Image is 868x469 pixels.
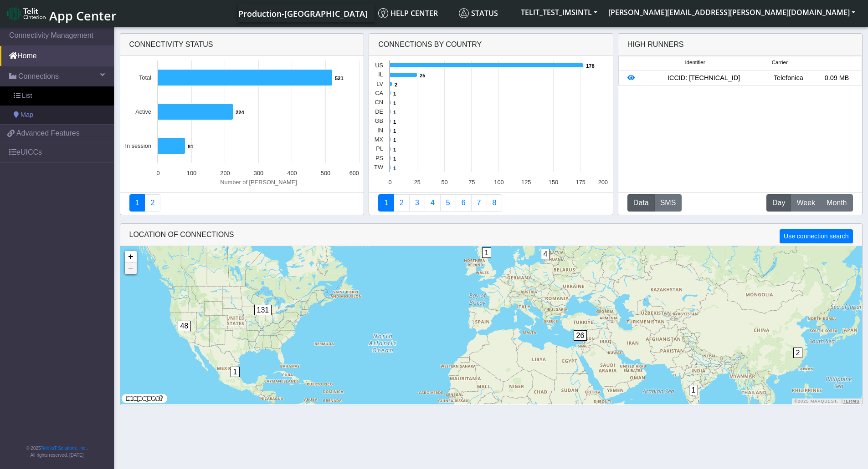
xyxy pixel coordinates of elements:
div: High Runners [627,39,684,50]
span: Advanced Features [16,128,80,139]
a: App Center [7,4,115,23]
text: 300 [253,170,263,177]
text: 1 [393,128,396,134]
text: 25 [414,179,421,186]
text: PL [376,145,384,152]
text: 200 [220,170,230,177]
div: 0.09 MB [812,73,861,83]
div: Connectivity status [120,34,364,56]
text: 1 [393,101,396,106]
text: 81 [188,144,193,149]
text: 150 [549,179,558,186]
div: ©2025 MapQuest, | [792,398,862,404]
text: 1 [393,156,396,161]
text: 0 [156,170,159,177]
a: Usage by Carrier [440,194,456,212]
a: Help center [375,4,455,22]
div: LOCATION OF CONNECTIONS [120,224,862,246]
text: Number of [PERSON_NAME] [220,179,297,186]
a: Zero Session [471,194,487,212]
span: App Center [49,7,117,24]
text: GB [375,117,384,124]
text: Active [135,108,151,115]
text: 25 [420,73,425,78]
a: Usage per Country [409,194,425,212]
span: 1 [231,367,240,377]
a: Not Connected for 30 days [487,194,503,212]
a: Connections By Carrier [425,194,441,212]
button: Week [791,194,821,212]
text: TW [374,164,384,171]
nav: Summary paging [378,194,604,212]
text: 175 [576,179,586,186]
span: Connections [18,71,59,82]
div: Telefonica [764,73,812,83]
text: 1 [393,91,396,96]
text: 224 [236,110,244,115]
text: Total [139,74,151,81]
span: Month [827,197,847,208]
text: In session [125,142,151,149]
span: Map [21,110,33,120]
text: 100 [186,170,196,177]
a: Carrier [394,194,410,212]
text: CN [375,99,383,106]
a: Terms [843,399,860,403]
a: Your current platform instance [238,4,367,22]
span: Identifier [685,59,705,66]
text: 500 [320,170,330,177]
text: 0 [389,179,392,186]
span: Day [772,197,785,208]
img: status.svg [459,8,469,18]
button: Month [821,194,853,212]
span: 26 [574,330,587,341]
text: 1 [393,137,396,143]
span: 1 [689,385,699,395]
img: logo-telit-cinterion-gw-new.png [7,6,46,21]
span: 131 [254,305,272,315]
img: knowledge.svg [378,8,388,18]
button: Use connection search [780,229,853,243]
text: DE [375,108,383,115]
div: ICCID: [TECHNICAL_ID] [643,73,764,83]
text: 1 [393,166,396,171]
text: 521 [335,76,344,81]
a: Deployment status [144,194,160,212]
text: US [375,62,383,69]
div: 1 [231,367,240,394]
text: 100 [494,179,503,186]
a: Zoom in [125,251,137,262]
span: Carrier [772,59,788,66]
div: 1 [482,247,491,275]
a: 14 Days Trend [456,194,472,212]
span: 2 [793,348,803,358]
text: MX [375,136,384,143]
text: 2 [395,82,397,87]
button: Day [766,194,791,212]
text: LV [376,81,383,87]
text: PS [375,155,383,161]
text: IN [377,127,383,134]
a: Zoom out [125,262,137,274]
nav: Summary paging [129,194,355,212]
text: 400 [287,170,297,177]
button: SMS [654,194,682,212]
text: 1 [393,110,396,115]
text: 200 [598,179,608,186]
a: Connections By Country [378,194,394,212]
span: Help center [378,8,438,18]
span: Week [796,197,815,208]
text: 125 [521,179,531,186]
span: 4 [541,249,550,259]
span: Production-[GEOGRAPHIC_DATA] [238,8,368,19]
span: 1 [482,247,492,258]
a: Status [455,4,515,22]
text: 1 [393,119,396,125]
button: Data [627,194,655,212]
text: 50 [442,179,448,186]
text: 178 [586,63,595,69]
button: TELIT_TEST_IMSINTL [515,4,603,20]
text: CA [375,90,383,96]
text: 600 [349,170,359,177]
text: 1 [393,147,396,152]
